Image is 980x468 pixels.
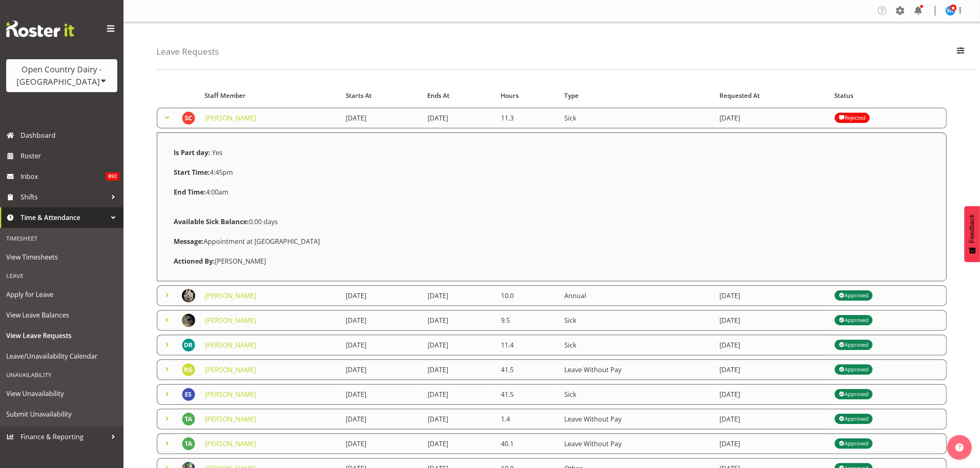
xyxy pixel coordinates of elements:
strong: Start Time: [174,168,210,177]
span: 892 [106,172,119,181]
div: Leave [2,267,121,284]
span: View Leave Balances [6,309,117,321]
img: help-xxl-2.png [955,443,964,452]
a: Leave/Unavailability Calendar [2,346,121,366]
td: 40.1 [496,433,560,454]
span: Time & Attendance [21,211,107,224]
a: View Unavailability [2,383,121,404]
a: [PERSON_NAME] [205,114,256,123]
span: Staff Member [205,91,246,100]
a: View Leave Requests [2,325,121,346]
td: [DATE] [341,285,423,306]
div: Rejected [839,113,866,123]
td: Leave Without Pay [559,359,715,380]
td: Sick [559,108,715,128]
td: Sick [559,335,715,355]
td: [DATE] [341,409,423,429]
span: Apply for Leave [6,288,117,301]
td: [DATE] [715,433,830,454]
strong: Message: [174,237,204,246]
td: Sick [559,384,715,405]
div: [PERSON_NAME] [169,251,935,271]
a: [PERSON_NAME] [205,365,256,374]
td: 9.5 [496,310,560,331]
strong: Available Sick Balance: [174,217,249,226]
div: Appointment at [GEOGRAPHIC_DATA] [169,232,935,251]
span: Submit Unavailability [6,408,117,420]
td: [DATE] [423,359,496,380]
td: 10.0 [496,285,560,306]
td: 41.5 [496,359,560,380]
img: steve-webb8258.jpg [945,6,955,16]
span: Leave/Unavailability Calendar [6,350,117,362]
img: thakur-ajit-singh11708.jpg [182,437,195,450]
button: Feedback - Show survey [964,206,980,262]
a: Submit Unavailability [2,404,121,424]
span: Roster [21,150,119,162]
span: View Unavailability [6,387,117,400]
a: [PERSON_NAME] [205,439,256,448]
strong: Actioned By: [174,257,215,266]
div: Approved [839,439,868,449]
td: [DATE] [715,359,830,380]
a: View Leave Balances [2,305,121,325]
strong: End Time: [174,188,206,197]
td: [DATE] [423,384,496,405]
td: [DATE] [715,285,830,306]
a: [PERSON_NAME] [205,341,256,350]
td: [DATE] [341,433,423,454]
td: Sick [559,310,715,331]
span: Starts At [346,91,372,100]
td: 11.3 [496,108,560,128]
td: [DATE] [341,310,423,331]
td: [DATE] [423,310,496,331]
div: Approved [839,414,868,424]
td: [DATE] [423,433,496,454]
span: Yes [212,148,223,157]
span: 4:45pm [174,168,233,177]
span: Inbox [21,170,106,183]
td: [DATE] [715,335,830,355]
a: [PERSON_NAME] [205,415,256,424]
td: [DATE] [423,285,496,306]
div: Unavailability [2,366,121,383]
img: daljeet-rai11213.jpg [182,338,195,352]
strong: Is Part day: [174,148,210,157]
td: 1.4 [496,409,560,429]
td: [DATE] [341,335,423,355]
td: [DATE] [423,409,496,429]
h4: Leave Requests [156,47,219,56]
td: Leave Without Pay [559,409,715,429]
div: Approved [839,291,868,301]
td: [DATE] [715,409,830,429]
td: [DATE] [715,384,830,405]
span: Status [835,91,854,100]
img: rhys-greener11012.jpg [182,363,195,376]
td: [DATE] [341,384,423,405]
img: thakur-ajit-singh11708.jpg [182,412,195,426]
td: Annual [559,285,715,306]
td: 11.4 [496,335,560,355]
img: eric-stothers10284.jpg [182,388,195,401]
div: Approved [839,389,868,399]
a: View Timesheets [2,247,121,267]
a: [PERSON_NAME] [205,390,256,399]
div: Approved [839,340,868,350]
td: [DATE] [341,108,423,128]
span: 4:00am [174,188,228,197]
td: 41.5 [496,384,560,405]
td: [DATE] [341,359,423,380]
span: View Timesheets [6,251,117,263]
span: Type [564,91,579,100]
span: Feedback [968,214,976,243]
img: david-pawley3cc84dba56bc9102d4744f58d90eb7b6.png [182,289,195,302]
td: [DATE] [715,108,830,128]
img: amrik-singh03ac6be936c81c43ac146ad11541ec6c.png [182,314,195,327]
td: [DATE] [423,335,496,355]
button: Filter Employees [952,43,969,61]
span: Hours [500,91,519,100]
div: Approved [839,365,868,375]
a: Apply for Leave [2,284,121,305]
div: Timesheet [2,230,121,247]
span: Requested At [719,91,760,100]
